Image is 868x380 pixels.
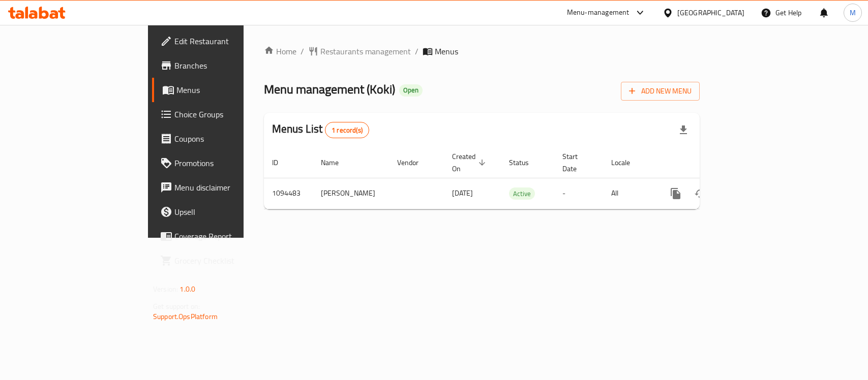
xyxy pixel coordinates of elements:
[325,125,369,135] span: 1 record(s)
[313,178,389,209] td: [PERSON_NAME]
[179,282,195,296] span: 1.0.0
[152,53,293,78] a: Branches
[152,200,293,224] a: Upsell
[562,150,591,175] span: Start Date
[174,35,285,47] span: Edit Restaurant
[567,7,630,19] div: Menu-management
[174,255,285,267] span: Grocery Checklist
[152,248,293,273] a: Grocery Checklist
[554,178,603,209] td: -
[264,78,395,101] span: Menu management ( Koki )
[272,121,369,138] h2: Menus List
[152,151,293,175] a: Promotions
[415,45,418,57] li: /
[174,230,285,242] span: Coverage Report
[321,156,352,169] span: Name
[629,85,692,98] span: Add New Menu
[621,82,700,101] button: Add New Menu
[153,300,200,313] span: Get support on:
[152,224,293,248] a: Coverage Report
[325,122,369,138] div: Total records count
[603,178,655,209] td: All
[397,156,432,169] span: Vendor
[174,108,285,120] span: Choice Groups
[174,181,285,194] span: Menu disclaimer
[664,181,688,206] button: more
[174,157,285,169] span: Promotions
[176,84,285,96] span: Menus
[152,126,293,151] a: Coupons
[152,102,293,126] a: Choice Groups
[677,7,744,18] div: [GEOGRAPHIC_DATA]
[272,156,291,169] span: ID
[688,181,712,206] button: Change Status
[153,310,218,323] a: Support.OpsPlatform
[174,59,285,72] span: Branches
[435,45,458,57] span: Menus
[174,206,285,218] span: Upsell
[452,186,473,200] span: [DATE]
[509,188,535,200] span: Active
[152,29,293,53] a: Edit Restaurant
[174,133,285,145] span: Coupons
[850,7,856,18] span: M
[509,156,542,169] span: Status
[152,175,293,200] a: Menu disclaimer
[264,45,700,57] nav: breadcrumb
[301,45,304,57] li: /
[611,156,643,169] span: Locale
[153,282,178,296] span: Version:
[399,86,423,94] span: Open
[320,45,411,57] span: Restaurants management
[264,147,769,209] table: enhanced table
[671,118,696,142] div: Export file
[308,45,411,57] a: Restaurants management
[152,78,293,102] a: Menus
[452,150,489,175] span: Created On
[655,147,769,178] th: Actions
[399,84,423,97] div: Open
